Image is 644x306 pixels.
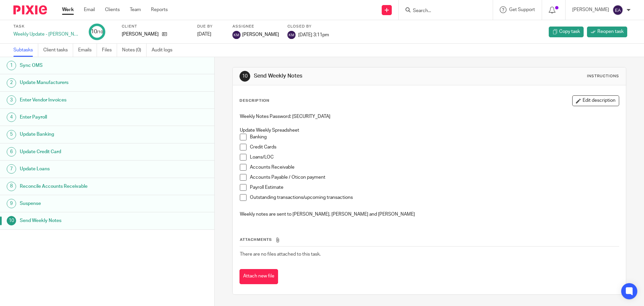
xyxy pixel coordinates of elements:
[20,95,145,105] h1: Enter Vendor Invoices
[20,129,145,139] h1: Update Banking
[240,238,272,242] span: Attachments
[559,28,580,35] span: Copy task
[97,30,103,34] small: /10
[20,78,145,88] h1: Update Manufacturers
[7,95,16,105] div: 3
[20,60,145,71] h1: Sync OMS
[7,216,16,225] div: 10
[612,5,623,15] img: svg%3E
[240,211,619,218] p: Weekly notes are sent to [PERSON_NAME], [PERSON_NAME] and [PERSON_NAME]
[20,164,145,174] h1: Update Loans
[84,6,95,13] a: Email
[240,252,321,257] span: There are no files attached to this task.
[197,31,224,38] div: [DATE]
[240,113,619,120] p: Weekly Notes Password: [SECURITY_DATA]
[7,164,16,174] div: 7
[20,216,145,226] h1: Send Weekly Notes
[250,154,619,161] p: Loans/LOC
[122,31,159,38] p: [PERSON_NAME]
[7,113,16,122] div: 4
[287,31,296,39] img: svg%3E
[151,6,168,13] a: Reports
[254,73,444,80] h1: Send Weekly Notes
[122,24,189,29] label: Client
[152,44,177,57] a: Audit logs
[13,44,38,57] a: Subtasks
[7,199,16,208] div: 9
[250,134,619,140] p: Banking
[43,44,73,57] a: Client tasks
[239,71,250,82] div: 10
[250,164,619,171] p: Accounts Receivable
[250,184,619,191] p: Payroll Estimate
[78,44,97,57] a: Emails
[239,269,278,284] button: Attach new file
[7,78,16,88] div: 2
[13,5,47,14] img: Pixie
[587,74,619,79] div: Instructions
[20,112,145,122] h1: Enter Payroll
[412,8,473,14] input: Search
[250,194,619,201] p: Outstanding transactions/upcoming transactions
[572,95,619,106] button: Edit description
[509,7,535,12] span: Get Support
[130,6,141,13] a: Team
[91,28,103,36] div: 10
[240,127,619,134] p: Update Weekly Spreadsheet
[7,61,16,70] div: 1
[242,31,279,38] span: [PERSON_NAME]
[20,199,145,209] h1: Suspense
[62,6,74,13] a: Work
[232,24,279,29] label: Assignee
[287,24,329,29] label: Closed by
[102,44,117,57] a: Files
[549,27,584,37] a: Copy task
[250,174,619,181] p: Accounts Payable / Oticon payment
[20,181,145,191] h1: Reconcile Accounts Receivable
[572,6,609,13] p: [PERSON_NAME]
[7,130,16,139] div: 5
[13,31,80,38] div: Weekly Update - [PERSON_NAME] 2
[597,28,624,35] span: Reopen task
[7,147,16,157] div: 6
[298,32,329,37] span: [DATE] 3:11pm
[7,182,16,191] div: 8
[122,44,147,57] a: Notes (0)
[250,144,619,150] p: Credit Cards
[197,24,224,29] label: Due by
[13,24,80,29] label: Task
[20,147,145,157] h1: Update Credit Card
[232,31,240,39] img: svg%3E
[587,27,627,37] a: Reopen task
[105,6,120,13] a: Clients
[239,98,269,103] p: Description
